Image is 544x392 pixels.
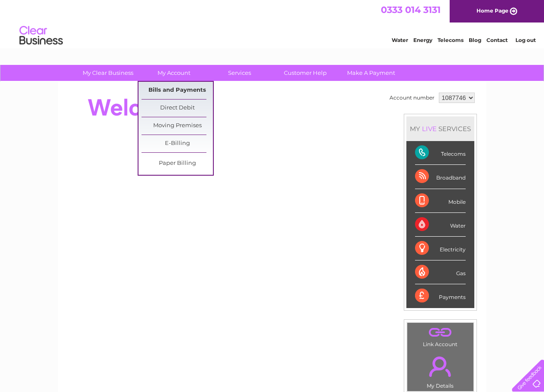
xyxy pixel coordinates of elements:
div: Broadband [415,165,466,189]
a: Make A Payment [335,65,407,81]
td: My Details [407,349,474,392]
div: Payments [415,284,466,308]
a: Blog [469,37,481,43]
div: Clear Business is a trading name of Verastar Limited (registered in [GEOGRAPHIC_DATA] No. 3667643... [68,5,477,42]
div: MY SERVICES [406,116,474,141]
a: Customer Help [270,65,341,81]
td: Account number [387,90,437,105]
a: Moving Premises [142,117,213,135]
a: . [409,325,471,340]
a: Energy [413,37,432,43]
img: logo.png [19,22,63,49]
a: Direct Debit [142,100,213,117]
a: Log out [515,37,536,43]
a: Telecoms [438,37,464,43]
a: . [409,351,471,382]
a: My Account [138,65,209,81]
td: Link Account [407,322,474,350]
a: Bills and Payments [142,82,213,99]
a: Water [392,37,408,43]
a: Contact [486,37,508,43]
a: Paper Billing [142,155,213,172]
div: Gas [415,260,466,284]
div: Electricity [415,237,466,260]
div: LIVE [420,125,438,133]
a: My Clear Business [72,65,144,81]
a: 0333 014 3131 [381,4,441,15]
div: Telecoms [415,141,466,165]
a: Services [204,65,275,81]
div: Mobile [415,189,466,213]
div: Water [415,213,466,237]
a: E-Billing [142,135,213,152]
